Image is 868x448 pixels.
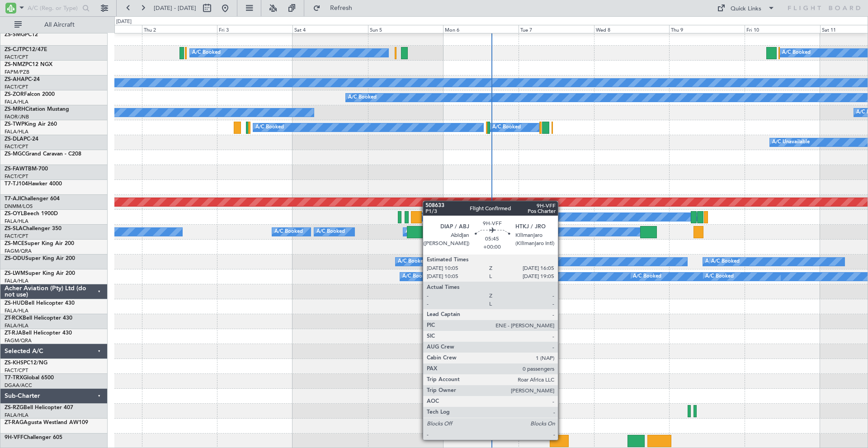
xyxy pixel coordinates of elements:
a: FALA/HLA [5,218,28,225]
span: ZS-TWP [5,122,24,127]
span: ZS-NMZ [5,62,25,67]
a: ZS-MGCGrand Caravan - C208 [5,151,81,157]
div: Tue 7 [519,25,594,33]
span: ZS-KHS [5,360,24,366]
a: ZS-ODUSuper King Air 200 [5,256,75,261]
span: ZS-SLA [5,226,23,231]
input: A/C (Reg. or Type) [28,1,80,15]
a: ZS-SMGPC12 [5,32,38,38]
div: Thu 9 [669,25,745,33]
div: Mon 6 [443,25,519,33]
div: A/C Booked [472,210,501,224]
a: FALA/HLA [5,322,28,329]
span: T7-TRX [5,375,23,381]
a: DGAA/ACC [5,382,32,389]
div: A/C Booked [274,225,303,239]
a: FALA/HLA [5,412,28,419]
a: ZS-RZGBell Helicopter 407 [5,405,73,410]
a: ZS-NMZPC12 NGX [5,62,52,67]
a: ZS-DLAPC-24 [5,137,38,142]
div: A/C Booked [633,270,661,283]
div: A/C Booked [782,46,811,60]
a: ZS-CJTPC12/47E [5,47,47,52]
a: T7-TJ104Hawker 4000 [5,181,62,187]
span: 9H-VFF [5,435,24,440]
a: ZS-KHSPC12/NG [5,360,47,366]
a: ZT-RCKBell Helicopter 430 [5,316,72,321]
div: A/C Booked [398,255,426,269]
button: All Aircraft [10,18,98,32]
span: T7-AJI [5,196,21,202]
a: T7-AJIChallenger 604 [5,196,60,202]
a: FALA/HLA [5,99,28,105]
span: ZS-MGC [5,151,25,157]
a: FAPM/PZB [5,69,29,75]
a: ZS-FAWTBM-700 [5,166,48,172]
div: A/C Booked [705,270,734,283]
span: All Aircraft [24,22,95,28]
button: Quick Links [712,1,779,15]
a: ZS-OYLBeech 1900D [5,211,58,217]
a: ZS-AHAPC-24 [5,77,40,82]
a: FACT/CPT [5,143,28,150]
span: ZS-MCE [5,241,24,246]
div: A/C Booked [255,121,284,134]
a: ZS-LWMSuper King Air 200 [5,271,75,276]
a: ZS-TWPKing Air 260 [5,122,57,127]
a: ZS-HUDBell Helicopter 430 [5,301,75,306]
a: DNMM/LOS [5,203,33,210]
div: Fri 3 [217,25,292,33]
span: ZS-LWM [5,271,25,276]
a: FACT/CPT [5,367,28,374]
div: A/C Booked [423,225,452,239]
div: A/C Booked [406,225,434,239]
a: T7-TRXGlobal 6500 [5,375,54,381]
div: Sat 4 [292,25,368,33]
span: ZS-ODU [5,256,25,261]
a: ZS-SLAChallenger 350 [5,226,61,231]
div: A/C Booked [425,210,454,224]
div: Quick Links [731,5,761,14]
a: FALA/HLA [5,128,28,135]
a: ZT-RJABell Helicopter 430 [5,330,72,336]
span: T7-TJ104 [5,181,28,187]
a: FACT/CPT [5,173,28,180]
div: A/C Booked [492,121,521,134]
div: A/C Booked [711,255,740,269]
a: ZS-MCESuper King Air 200 [5,241,74,246]
div: A/C Unavailable [772,136,810,149]
span: ZT-RAG [5,420,24,425]
span: ZS-CJT [5,47,22,52]
a: FACT/CPT [5,84,28,90]
a: FALA/HLA [5,278,28,284]
div: A/C Booked [705,255,734,269]
span: [DATE] - [DATE] [154,4,196,12]
span: ZS-DLA [5,137,24,142]
div: Fri 10 [745,25,820,33]
a: FACT/CPT [5,233,28,240]
span: ZS-MRH [5,107,25,112]
a: FAOR/JNB [5,113,29,120]
div: A/C Booked [402,270,431,283]
span: Refresh [322,5,360,11]
a: ZS-ZORFalcon 2000 [5,92,55,97]
div: [DATE] [116,18,132,26]
button: Refresh [309,1,363,15]
span: ZT-RCK [5,316,23,321]
div: Thu 2 [142,25,217,33]
a: 9H-VFFChallenger 605 [5,435,62,440]
a: ZT-RAGAgusta Westland AW109 [5,420,88,425]
span: ZS-AHA [5,77,25,82]
a: FACT/CPT [5,54,28,61]
div: Sun 5 [368,25,443,33]
a: FAGM/QRA [5,337,32,344]
div: A/C Booked [348,91,377,104]
a: FAGM/QRA [5,248,32,255]
div: A/C Booked [192,46,221,60]
span: ZS-FAW [5,166,25,172]
div: Wed 8 [594,25,670,33]
span: ZS-HUD [5,301,25,306]
a: FALA/HLA [5,307,28,314]
span: ZS-OYL [5,211,24,217]
div: A/C Booked [316,225,345,239]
